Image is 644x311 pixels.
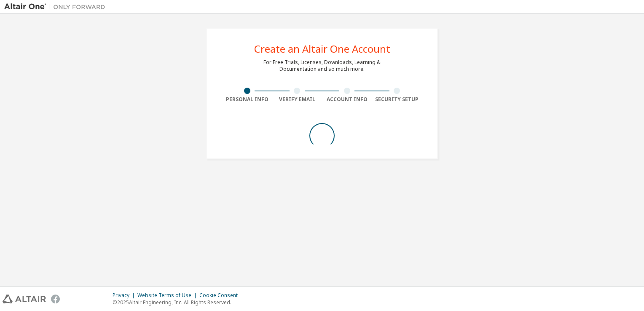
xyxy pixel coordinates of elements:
img: Altair One [4,3,110,11]
div: Security Setup [372,96,422,103]
div: Privacy [113,292,137,299]
div: Personal Info [222,96,272,103]
div: For Free Trials, Licenses, Downloads, Learning & Documentation and so much more. [263,59,381,72]
div: Create an Altair One Account [254,44,390,54]
img: altair_logo.svg [3,295,46,303]
p: © 2025 Altair Engineering, Inc. All Rights Reserved. [113,299,243,306]
img: facebook.svg [51,295,60,303]
div: Website Terms of Use [137,292,199,299]
div: Account Info [322,96,372,103]
div: Cookie Consent [199,292,243,299]
div: Verify Email [272,96,322,103]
